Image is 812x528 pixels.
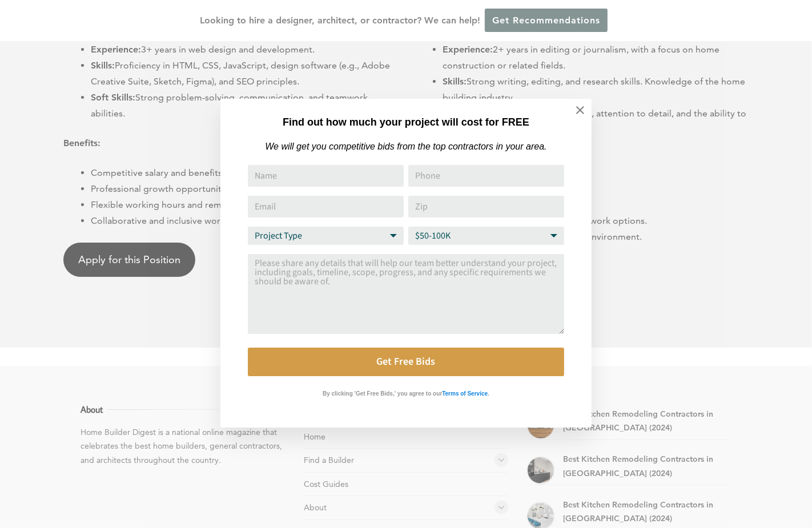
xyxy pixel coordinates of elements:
input: Zip [408,196,564,217]
em: We will get you competitive bids from the top contractors in your area. [265,142,546,151]
a: Terms of Service [442,388,488,397]
strong: . [488,390,489,397]
select: Budget Range [408,227,564,245]
strong: By clicking 'Get Free Bids,' you agree to our [323,390,442,397]
input: Email Address [248,196,404,217]
textarea: Comment or Message [248,254,564,334]
strong: Find out how much your project will cost for FREE [283,116,529,128]
strong: Terms of Service [442,390,488,397]
select: Project Type [248,227,404,245]
button: Close [560,90,600,130]
button: Get Free Bids [248,348,564,376]
input: Name [248,165,404,187]
input: Phone [408,165,564,187]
